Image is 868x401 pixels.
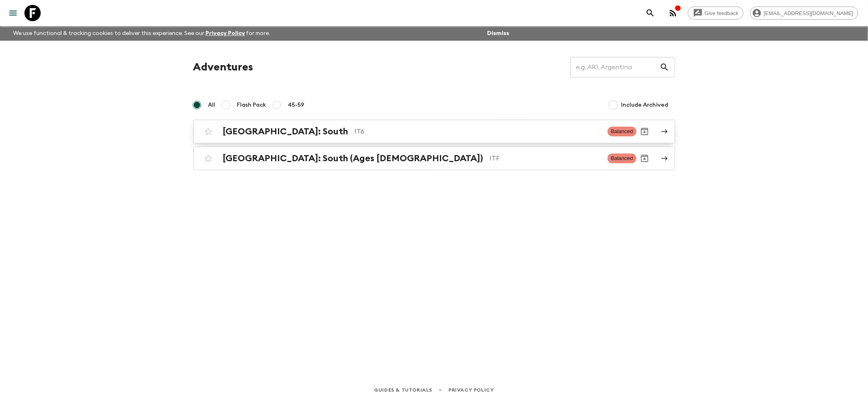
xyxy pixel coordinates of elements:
[448,386,494,394] a: Privacy Policy
[288,101,305,109] span: 45-59
[223,153,483,164] h2: [GEOGRAPHIC_DATA]: South (Ages [DEMOGRAPHIC_DATA])
[193,147,675,170] a: [GEOGRAPHIC_DATA]: South (Ages [DEMOGRAPHIC_DATA])ITFBalancedArchive
[223,126,348,137] h2: [GEOGRAPHIC_DATA]: South
[237,101,267,109] span: Flash Pack
[700,10,743,16] span: Give feedback
[485,28,511,39] button: Dismiss
[636,150,653,167] button: Archive
[206,31,245,36] a: Privacy Policy
[5,5,21,21] button: menu
[571,56,660,79] input: e.g. AR1, Argentina
[608,127,636,136] span: Balanced
[642,5,658,21] button: search adventures
[193,120,675,143] a: [GEOGRAPHIC_DATA]: SouthIT6BalancedArchive
[490,153,601,163] p: ITF
[374,386,432,394] a: Guides & Tutorials
[608,153,636,163] span: Balanced
[208,101,216,109] span: All
[688,7,743,20] a: Give feedback
[750,7,858,20] div: [EMAIL_ADDRESS][DOMAIN_NAME]
[355,127,601,136] p: IT6
[759,10,858,16] span: [EMAIL_ADDRESS][DOMAIN_NAME]
[193,59,254,75] h1: Adventures
[636,123,653,140] button: Archive
[621,101,669,109] span: Include Archived
[10,26,274,41] p: We use functional & tracking cookies to deliver this experience. See our for more.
